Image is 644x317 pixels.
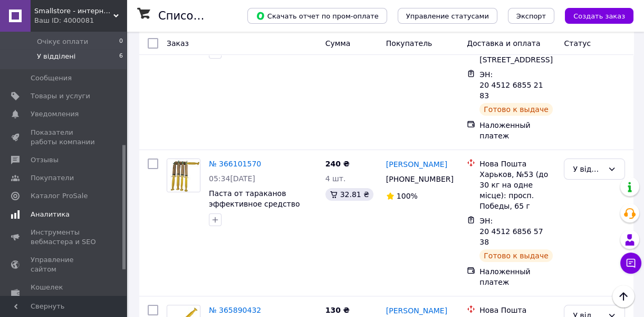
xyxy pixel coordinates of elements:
a: Паста от тараканов эффективное средство шприц от тараканов 30г [209,189,305,219]
span: Товары и услуги [31,91,90,101]
span: Заказ [167,39,189,48]
span: У відділені [37,52,75,61]
a: Фото товару [167,158,200,192]
div: Готово к выдаче [479,103,552,116]
span: Сумма [325,39,351,48]
span: Управление сайтом [31,255,98,274]
span: Кошелек компании [31,283,98,302]
button: Скачать отчет по пром-оплате [247,8,387,24]
span: 4 шт. [325,174,346,183]
a: [PERSON_NAME] [386,159,447,170]
div: Харьков, №53 (до 30 кг на одне місце): просп. Победы, 65 г [479,169,555,211]
button: Управление статусами [398,8,497,24]
a: [PERSON_NAME] [386,305,447,316]
div: У відділені [573,163,603,175]
span: Уведомления [31,109,79,119]
img: Фото товару [167,159,200,192]
span: Покупатели [31,173,74,183]
div: Наложенный платеж [479,266,555,287]
span: Отзывы [31,155,59,165]
a: № 365890432 [209,306,261,314]
button: Экспорт [508,8,554,24]
div: Нова Пошта [479,158,555,169]
span: Аналитика [31,210,70,219]
div: Наложенный платеж [479,120,555,141]
span: 6 [119,52,123,61]
span: Сообщения [31,73,72,83]
span: Статус [564,39,591,48]
span: Каталог ProSale [31,191,88,201]
button: Чат с покупателем [620,253,641,274]
div: Готово к выдаче [479,249,552,262]
span: Очікує оплати [37,37,88,46]
h1: Список заказов [158,10,249,22]
span: Управление статусами [406,12,489,20]
span: ЭН: 20 4512 6855 2183 [479,70,543,100]
span: ЭН: 20 4512 6856 5738 [479,217,543,246]
button: Наверх [612,285,635,307]
span: 0 [119,37,123,46]
span: Экспорт [516,12,546,20]
span: 100% [397,192,418,200]
span: 05:34[DATE] [209,174,255,183]
span: Показатели работы компании [31,128,98,147]
span: Smallstore - интернет магазин [34,6,113,16]
div: [PHONE_NUMBER] [384,172,451,187]
span: Инструменты вебмастера и SEO [31,228,98,247]
button: Создать заказ [565,8,633,24]
a: № 366101570 [209,160,261,168]
span: 240 ₴ [325,160,350,168]
span: Создать заказ [573,12,625,20]
span: Доставка и оплата [467,39,540,48]
div: Нова Пошта [479,305,555,315]
div: 32.81 ₴ [325,188,373,201]
span: Скачать отчет по пром-оплате [256,11,379,21]
span: Покупатель [386,39,432,48]
a: Создать заказ [554,11,633,20]
div: Ваш ID: 4000081 [34,16,127,25]
span: 130 ₴ [325,306,350,314]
